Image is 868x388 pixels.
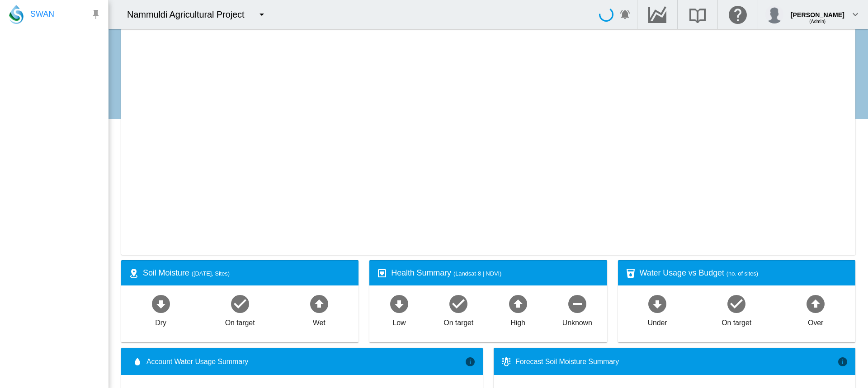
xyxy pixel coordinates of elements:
[726,270,758,277] span: (no. of sites)
[640,267,848,279] div: Water Usage vs Budget
[726,293,747,314] md-icon: icon-checkbox-marked-circle
[448,293,469,314] md-icon: icon-checkbox-marked-circle
[809,19,826,24] span: (Admin)
[765,5,783,23] img: profile.jpg
[515,357,837,367] div: Forecast Soil Moisture Summary
[308,293,330,314] md-icon: icon-arrow-up-bold-circle
[9,5,24,24] img: SWAN-Landscape-Logo-Colour-drop.png
[128,268,139,279] md-icon: icon-map-marker-radius
[388,293,410,314] md-icon: icon-arrow-down-bold-circle
[253,5,271,23] button: icon-menu-down
[805,293,826,314] md-icon: icon-arrow-up-bold-circle
[566,293,588,314] md-icon: icon-minus-circle
[507,293,529,314] md-icon: icon-arrow-up-bold-circle
[127,8,252,21] div: Nammuldi Agricultural Project
[313,314,325,328] div: Wet
[225,314,255,328] div: On target
[150,293,172,314] md-icon: icon-arrow-down-bold-circle
[30,9,54,20] span: SWAN
[377,268,387,279] md-icon: icon-heart-box-outline
[562,314,592,328] div: Unknown
[837,356,848,367] md-icon: icon-information
[687,9,708,20] md-icon: Search the knowledge base
[143,267,351,279] div: Soil Moisture
[392,314,406,328] div: Low
[625,268,636,279] md-icon: icon-cup-water
[453,270,501,277] span: (Landsat-8 | NDVI)
[391,267,599,279] div: Health Summary
[646,9,668,20] md-icon: Go to the Data Hub
[808,314,823,328] div: Over
[850,9,861,20] md-icon: icon-chevron-down
[620,9,631,20] md-icon: icon-bell-ring
[501,356,512,367] md-icon: icon-thermometer-lines
[443,314,473,328] div: On target
[648,314,667,328] div: Under
[791,7,844,16] div: [PERSON_NAME]
[722,314,751,328] div: On target
[229,293,251,314] md-icon: icon-checkbox-marked-circle
[465,356,476,367] md-icon: icon-information
[616,5,634,23] button: icon-bell-ring
[146,357,465,367] span: Account Water Usage Summary
[256,9,267,20] md-icon: icon-menu-down
[155,314,166,328] div: Dry
[132,356,143,367] md-icon: icon-water
[646,293,668,314] md-icon: icon-arrow-down-bold-circle
[727,9,749,20] md-icon: Click here for help
[510,314,525,328] div: High
[90,9,101,20] md-icon: icon-pin
[192,270,230,277] span: ([DATE], Sites)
